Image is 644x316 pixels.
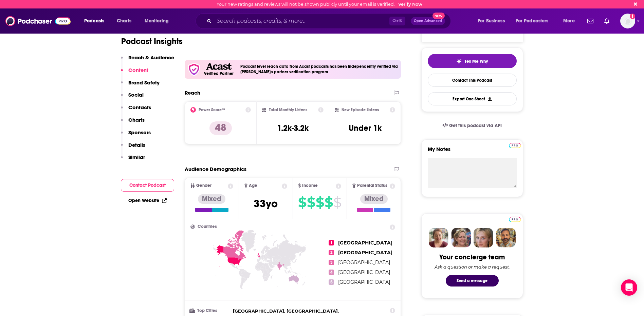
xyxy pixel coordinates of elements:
[185,166,246,172] h2: Audience Demographics
[5,15,71,27] img: Podchaser - Follow, Share and Rate Podcasts
[121,117,145,129] button: Charts
[185,90,200,96] h2: Reach
[558,16,583,26] button: open menu
[338,259,390,265] span: [GEOGRAPHIC_DATA]
[338,250,392,256] span: [GEOGRAPHIC_DATA]
[389,17,405,25] span: Ctrl K
[209,121,232,135] p: 48
[202,13,457,29] div: Search podcasts, credits, & more...
[112,16,135,26] a: Charts
[233,307,339,315] span: ,
[473,16,513,26] button: open menu
[121,67,148,79] button: Content
[338,279,390,285] span: [GEOGRAPHIC_DATA]
[217,2,422,7] div: Your new ratings and reviews will not be shown publicly until your email is verified.
[128,67,148,73] p: Content
[254,197,278,210] span: 33 yo
[414,19,442,23] span: Open Advanced
[478,16,505,26] span: For Business
[329,240,334,245] span: 1
[249,183,257,188] span: Age
[428,146,517,158] label: My Notes
[190,309,230,313] h3: Top Cities
[199,107,225,112] h2: Power Score™
[121,154,145,166] button: Similar
[516,16,549,26] span: For Podcasters
[121,179,174,192] button: Contact Podcast
[428,92,517,105] button: Export One-Sheet
[338,240,392,246] span: [GEOGRAPHIC_DATA]
[117,16,131,26] span: Charts
[121,79,160,92] button: Brand Safety
[360,194,388,204] div: Mixed
[128,142,145,148] p: Details
[121,36,183,46] h1: Podcast Insights
[435,264,510,270] div: Ask a question or make a request.
[128,54,174,61] p: Reach & Audience
[585,15,596,27] a: Show notifications dropdown
[602,15,612,27] a: Show notifications dropdown
[630,14,635,19] svg: Email not verified
[509,216,521,222] a: Pro website
[411,17,445,25] button: Open AdvancedNew
[349,123,382,133] h3: Under 1k
[509,143,521,148] img: Podchaser Pro
[437,117,508,134] a: Get this podcast via API
[398,2,422,7] a: Verify Now
[563,16,575,26] span: More
[121,142,145,154] button: Details
[428,54,517,68] button: tell me why sparkleTell Me Why
[233,308,338,314] span: [GEOGRAPHIC_DATA], [GEOGRAPHIC_DATA]
[456,59,462,64] img: tell me why sparkle
[449,123,502,129] span: Get this podcast via API
[198,194,225,204] div: Mixed
[329,250,334,255] span: 2
[429,228,448,248] img: Sydney Profile
[464,59,488,64] span: Tell Me Why
[307,197,315,208] span: $
[474,228,493,248] img: Jules Profile
[240,64,399,74] h4: Podcast level reach data from Acast podcasts has been independently verified via [PERSON_NAME]'s ...
[509,217,521,222] img: Podchaser Pro
[446,275,499,287] button: Send a message
[214,16,389,26] input: Search podcasts, credits, & more...
[620,14,635,28] img: User Profile
[338,269,390,275] span: [GEOGRAPHIC_DATA]
[333,197,341,208] span: $
[316,197,324,208] span: $
[342,107,379,112] h2: New Episode Listens
[512,16,558,26] button: open menu
[79,16,113,26] button: open menu
[269,107,307,112] h2: Total Monthly Listens
[496,228,516,248] img: Jon Profile
[198,224,217,229] span: Countries
[357,183,387,188] span: Parental Status
[329,279,334,285] span: 5
[128,198,167,203] a: Open Website
[121,104,151,117] button: Contacts
[433,13,445,19] span: New
[128,117,145,123] p: Charts
[84,16,104,26] span: Podcasts
[140,16,178,26] button: open menu
[621,279,637,296] div: Open Intercom Messenger
[121,92,144,104] button: Social
[329,260,334,265] span: 3
[128,92,144,98] p: Social
[121,129,151,142] button: Sponsors
[206,63,232,70] img: Acast
[128,154,145,160] p: Similar
[451,228,471,248] img: Barbara Profile
[620,14,635,28] span: Logged in as dresnic
[145,16,169,26] span: Monitoring
[509,142,521,148] a: Pro website
[325,197,333,208] span: $
[187,63,201,76] img: verfied icon
[196,183,211,188] span: Gender
[121,54,174,67] button: Reach & Audience
[298,197,306,208] span: $
[128,79,160,86] p: Brand Safety
[620,14,635,28] button: Show profile menu
[277,123,309,133] h3: 1.2k-3.2k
